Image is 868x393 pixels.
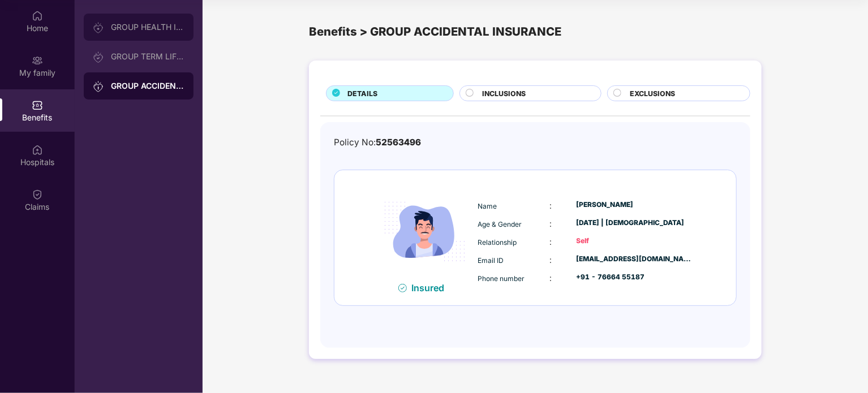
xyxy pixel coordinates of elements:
[111,80,184,92] div: GROUP ACCIDENTAL INSURANCE
[411,282,451,293] div: Insured
[577,218,693,228] div: [DATE] | [DEMOGRAPHIC_DATA]
[478,274,525,283] span: Phone number
[398,284,407,292] img: svg+xml;base64,PHN2ZyB4bWxucz0iaHR0cDovL3d3dy53My5vcmcvMjAwMC9zdmciIHdpZHRoPSIxNiIgaGVpZ2h0PSIxNi...
[32,10,43,21] img: svg+xml;base64,PHN2ZyBpZD0iSG9tZSIgeG1sbnM9Imh0dHA6Ly93d3cudzMub3JnLzIwMDAvc3ZnIiB3aWR0aD0iMjAiIG...
[376,137,421,148] span: 52563496
[549,201,552,210] span: :
[32,55,43,66] img: svg+xml;base64,PHN2ZyB3aWR0aD0iMjAiIGhlaWdodD0iMjAiIHZpZXdCb3g9IjAgMCAyMCAyMCIgZmlsbD0ibm9uZSIgeG...
[478,220,522,228] span: Age & Gender
[309,23,762,41] div: Benefits > GROUP ACCIDENTAL INSURANCE
[375,182,475,282] img: icon
[32,189,43,200] img: svg+xml;base64,PHN2ZyBpZD0iQ2xhaW0iIHhtbG5zPSJodHRwOi8vd3d3LnczLm9yZy8yMDAwL3N2ZyIgd2lkdGg9IjIwIi...
[630,88,675,99] span: EXCLUSIONS
[549,255,552,265] span: :
[32,100,43,111] img: svg+xml;base64,PHN2ZyBpZD0iQmVuZWZpdHMiIHhtbG5zPSJodHRwOi8vd3d3LnczLm9yZy8yMDAwL3N2ZyIgd2lkdGg9Ij...
[347,88,377,99] span: DETAILS
[93,22,104,33] img: svg+xml;base64,PHN2ZyB3aWR0aD0iMjAiIGhlaWdodD0iMjAiIHZpZXdCb3g9IjAgMCAyMCAyMCIgZmlsbD0ibm9uZSIgeG...
[334,136,421,149] div: Policy No:
[577,272,693,283] div: +91 - 76664 55187
[478,202,497,210] span: Name
[577,236,693,247] div: Self
[577,200,693,210] div: [PERSON_NAME]
[549,273,552,283] span: :
[111,23,184,32] div: GROUP HEALTH INSURANCE
[549,237,552,247] span: :
[549,219,552,228] span: :
[577,254,693,265] div: [EMAIL_ADDRESS][DOMAIN_NAME]
[32,144,43,156] img: svg+xml;base64,PHN2ZyBpZD0iSG9zcGl0YWxzIiB4bWxucz0iaHR0cDovL3d3dy53My5vcmcvMjAwMC9zdmciIHdpZHRoPS...
[93,81,104,92] img: svg+xml;base64,PHN2ZyB3aWR0aD0iMjAiIGhlaWdodD0iMjAiIHZpZXdCb3g9IjAgMCAyMCAyMCIgZmlsbD0ibm9uZSIgeG...
[482,88,526,99] span: INCLUSIONS
[111,52,184,61] div: GROUP TERM LIFE INSURANCE
[478,238,517,247] span: Relationship
[93,51,104,63] img: svg+xml;base64,PHN2ZyB3aWR0aD0iMjAiIGhlaWdodD0iMjAiIHZpZXdCb3g9IjAgMCAyMCAyMCIgZmlsbD0ibm9uZSIgeG...
[478,256,504,265] span: Email ID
